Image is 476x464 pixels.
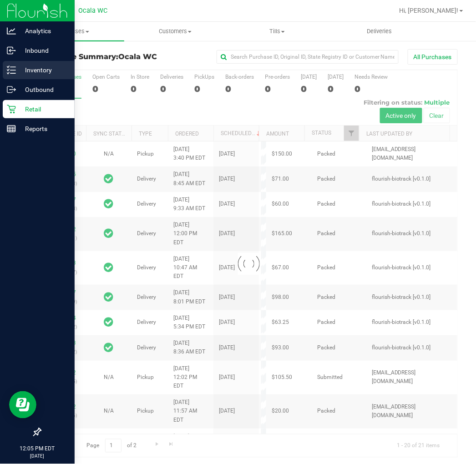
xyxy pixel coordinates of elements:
inline-svg: Analytics [7,26,16,35]
p: Outbound [16,84,71,95]
p: Analytics [16,25,71,36]
inline-svg: Inbound [7,46,16,55]
p: Inbound [16,45,71,56]
span: Customers [125,27,226,35]
h3: Purchase Summary: [40,53,179,61]
input: Search Purchase ID, Original ID, State Registry ID or Customer Name... [217,50,399,64]
p: Inventory [16,65,71,76]
span: Ocala WC [118,52,157,61]
p: Retail [16,104,71,115]
inline-svg: Reports [7,124,16,133]
inline-svg: Retail [7,105,16,114]
span: Ocala WC [78,7,107,15]
inline-svg: Inventory [7,66,16,75]
span: Tills [227,27,328,35]
a: Deliveries [329,22,431,41]
inline-svg: Outbound [7,85,16,94]
a: Customers [124,22,227,41]
p: 12:05 PM EDT [4,445,71,453]
span: Hi, [PERSON_NAME]! [400,7,459,14]
p: [DATE] [4,453,71,460]
button: All Purchases [408,49,458,65]
iframe: Resource center [9,391,36,419]
p: Reports [16,123,71,134]
span: Deliveries [354,27,404,35]
a: Tills [226,22,329,41]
